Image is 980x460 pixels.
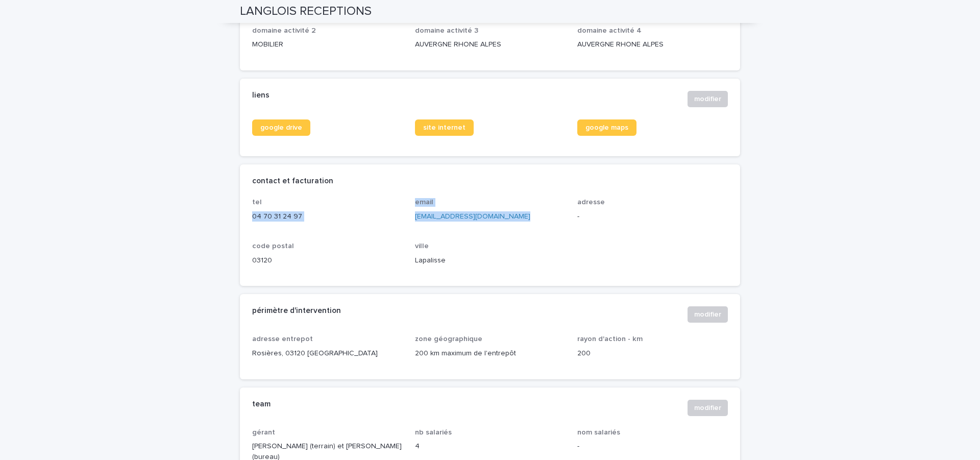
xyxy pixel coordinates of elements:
[688,400,728,416] button: modifier
[252,348,403,359] p: Rosières, 03120 [GEOGRAPHIC_DATA]
[252,91,269,100] h2: liens
[415,255,566,266] p: Lapalisse
[415,429,452,436] span: nb salariés
[577,335,643,343] span: rayon d'action - km
[252,335,313,343] span: adresse entrepot
[252,39,403,50] p: MOBILIER
[577,119,636,136] a: google maps
[415,39,566,50] p: AUVERGNE RHONE ALPES
[694,94,721,104] span: modifier
[415,199,433,206] span: email
[260,124,302,131] span: google drive
[577,27,642,34] span: domaine activité 4
[577,211,728,222] p: -
[415,119,474,136] a: site internet
[688,91,728,107] button: modifier
[415,348,566,359] p: 200 km maximum de l'entrepôt
[252,27,316,34] span: domaine activité 2
[577,39,728,50] p: AUVERGNE RHONE ALPES
[415,243,429,250] span: ville
[415,441,566,452] p: 4
[577,429,620,436] span: nom salariés
[240,4,372,19] h2: LANGLOIS RECEPTIONS
[688,306,728,323] button: modifier
[252,243,294,250] span: code postal
[415,27,478,34] span: domaine activité 3
[415,335,482,343] span: zone géographique
[252,119,310,136] a: google drive
[577,348,728,359] p: 200
[252,306,341,316] h2: périmètre d'intervention
[415,213,530,220] a: [EMAIL_ADDRESS][DOMAIN_NAME]
[423,124,465,131] span: site internet
[577,441,728,452] p: -
[694,309,721,320] span: modifier
[252,255,403,266] p: 03120
[252,400,271,409] h2: team
[585,124,628,131] span: google maps
[252,211,403,222] p: 04 70 31 24 97
[694,403,721,413] span: modifier
[252,199,262,206] span: tel
[252,177,333,186] h2: contact et facturation
[252,429,275,436] span: gérant
[577,199,605,206] span: adresse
